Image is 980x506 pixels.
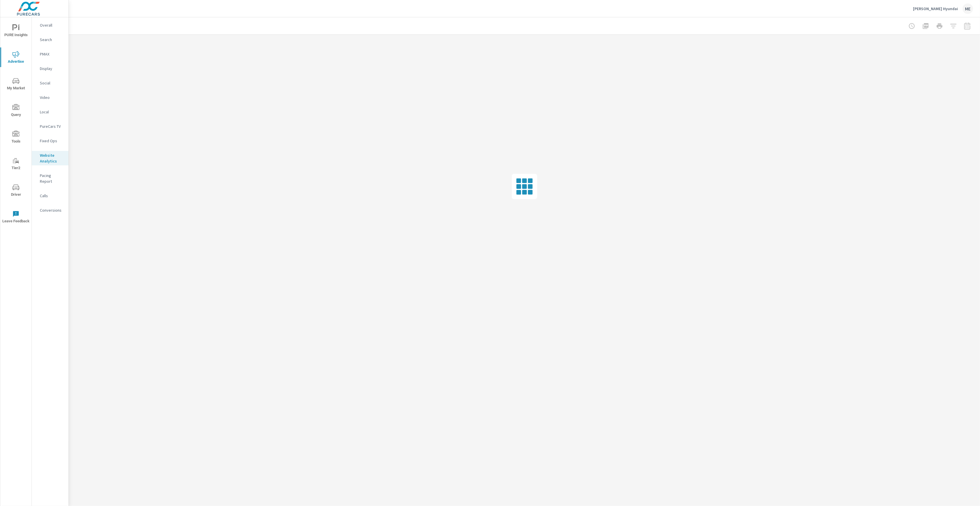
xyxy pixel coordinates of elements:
[32,64,68,73] div: Display
[2,77,30,92] span: My Market
[2,184,30,198] span: Driver
[40,95,64,100] p: Video
[963,3,973,14] div: ME
[2,24,30,38] span: PURE Insights
[40,207,64,213] p: Conversions
[32,21,68,29] div: Overall
[32,191,68,200] div: Calls
[40,80,64,86] p: Social
[2,157,30,171] span: Tier2
[2,131,30,145] span: Tools
[40,138,64,144] p: Fixed Ops
[40,109,64,115] p: Local
[40,173,64,184] p: Pacing Report
[32,108,68,116] div: Local
[40,66,64,71] p: Display
[2,51,30,65] span: Advertise
[32,122,68,131] div: PureCars TV
[40,37,64,43] p: Search
[32,136,68,145] div: Fixed Ops
[32,35,68,44] div: Search
[32,50,68,58] div: PMAX
[32,206,68,215] div: Conversions
[32,93,68,102] div: Video
[2,104,30,118] span: Query
[913,6,958,11] p: [PERSON_NAME] Hyundai
[32,79,68,87] div: Social
[40,152,64,164] p: Website Analytics
[40,193,64,199] p: Calls
[40,51,64,57] p: PMAX
[32,151,68,165] div: Website Analytics
[40,22,64,28] p: Overall
[2,210,30,225] span: Leave Feedback
[40,123,64,129] p: PureCars TV
[0,17,31,230] div: nav menu
[32,171,68,186] div: Pacing Report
